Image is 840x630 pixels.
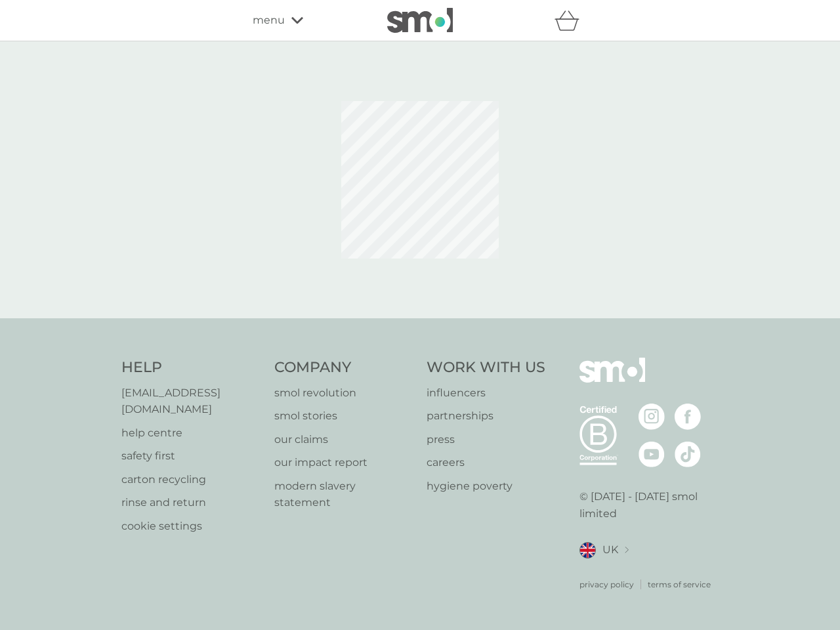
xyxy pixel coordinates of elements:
a: terms of service [648,578,711,591]
img: smol [387,8,453,33]
h4: Company [274,358,414,378]
div: basket [555,7,587,33]
a: hygiene poverty [427,478,545,495]
a: privacy policy [579,578,634,591]
a: smol stories [274,408,414,425]
p: © [DATE] - [DATE] smol limited [579,488,719,522]
a: influencers [427,385,545,402]
img: visit the smol Facebook page [675,404,701,430]
a: smol revolution [274,385,414,402]
a: rinse and return [121,494,261,511]
img: visit the smol Tiktok page [675,441,701,467]
a: our impact report [274,454,414,471]
img: visit the smol Instagram page [639,404,665,430]
a: partnerships [427,408,545,425]
span: UK [602,541,618,558]
a: help centre [121,425,261,442]
img: smol [579,358,645,402]
a: modern slavery statement [274,478,414,511]
h4: Help [121,358,261,378]
a: safety first [121,448,261,465]
h4: Work With Us [427,358,545,378]
a: press [427,431,545,448]
a: careers [427,454,545,471]
span: menu [253,12,285,29]
a: [EMAIL_ADDRESS][DOMAIN_NAME] [121,385,261,418]
img: UK flag [579,542,596,558]
a: cookie settings [121,518,261,535]
img: select a new location [625,547,629,554]
a: our claims [274,431,414,448]
a: carton recycling [121,471,261,488]
img: visit the smol Youtube page [639,441,665,467]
